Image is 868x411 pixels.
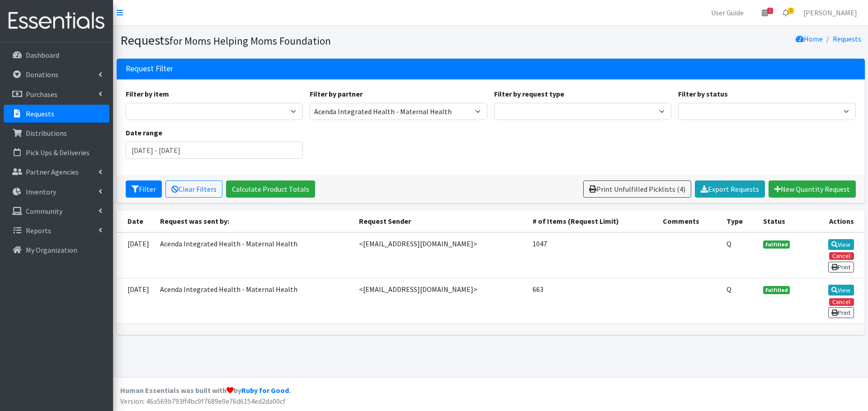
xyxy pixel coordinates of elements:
label: Filter by status [678,88,728,99]
a: View [828,285,854,296]
label: Filter by request type [494,88,564,99]
abbr: Quantity [726,285,731,294]
a: Donations [4,65,109,83]
button: Cancel [829,298,854,306]
p: Community [26,207,62,216]
a: Print Unfulfilled Picklists (4) [583,180,691,198]
th: Comments [657,210,721,232]
td: <[EMAIL_ADDRESS][DOMAIN_NAME]> [354,232,527,278]
td: Acenda Integrated Health - Maternal Health [155,232,354,278]
p: Pick Ups & Deliveries [26,148,90,157]
span: Fulfilled [763,286,790,294]
a: [PERSON_NAME] [796,4,864,22]
p: Requests [26,109,54,118]
th: Date [117,210,155,232]
td: <[EMAIL_ADDRESS][DOMAIN_NAME]> [354,278,527,323]
a: Partner Agencies [4,163,109,181]
a: Distributions [4,124,109,142]
span: 1 [767,8,773,14]
small: for Moms Helping Moms Foundation [170,34,331,47]
p: Partner Agencies [26,167,79,176]
p: Distributions [26,129,67,138]
a: Calculate Product Totals [226,180,315,198]
td: 663 [527,278,658,323]
a: Dashboard [4,46,109,64]
strong: Human Essentials was built with by . [120,386,291,395]
td: 1047 [527,232,658,278]
p: Reports [26,226,51,235]
button: Filter [126,180,162,198]
td: [DATE] [117,278,155,323]
a: View [828,239,854,250]
a: Reports [4,222,109,240]
a: Requests [833,34,861,43]
span: 2 [788,8,794,14]
a: Clear Filters [165,180,222,198]
a: Purchases [4,85,109,103]
h1: Requests [120,32,487,48]
p: My Organization [26,245,77,254]
th: Status [758,210,808,232]
a: Community [4,202,109,220]
a: Requests [4,105,109,123]
a: Print [828,262,854,272]
p: Inventory [26,187,56,196]
abbr: Quantity [726,239,731,248]
label: Filter by item [126,88,169,99]
a: 1 [755,4,775,22]
th: Type [721,210,758,232]
a: Print [828,307,854,318]
p: Dashboard [26,51,59,60]
th: Request was sent by: [155,210,354,232]
a: 2 [775,4,796,22]
td: Acenda Integrated Health - Maternal Health [155,278,354,323]
img: HumanEssentials [4,6,109,36]
a: Home [796,34,823,43]
th: Actions [808,210,865,232]
label: Filter by partner [310,88,363,99]
a: Inventory [4,183,109,201]
th: Request Sender [354,210,527,232]
span: Version: 46a569b793ff4bc9f7689e0e76d6154ed2da00cf [120,397,286,406]
button: Cancel [829,252,854,260]
td: [DATE] [117,232,155,278]
a: New Quantity Request [769,180,856,198]
label: Date range [126,127,162,138]
a: User Guide [704,4,751,22]
a: Export Requests [695,180,765,198]
p: Purchases [26,90,57,99]
a: Ruby for Good [241,386,289,395]
h3: Request Filter [126,64,173,74]
p: Donations [26,70,58,79]
a: Pick Ups & Deliveries [4,143,109,162]
input: January 1, 2011 - December 31, 2011 [126,142,303,159]
span: Fulfilled [763,240,790,249]
th: # of Items (Request Limit) [527,210,658,232]
a: My Organization [4,241,109,259]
